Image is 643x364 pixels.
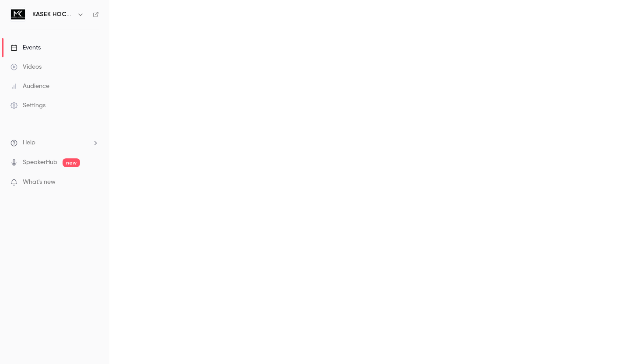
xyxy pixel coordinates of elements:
div: Audience [10,82,49,91]
span: new [63,158,80,167]
a: SpeakerHub [23,158,57,167]
div: Events [10,43,41,52]
img: KASEK HOCKEY [11,7,25,21]
li: help-dropdown-opener [10,138,99,147]
div: Settings [10,101,45,110]
span: What's new [23,178,56,187]
h6: KASEK HOCKEY [32,10,73,19]
div: Videos [10,63,42,71]
span: Help [23,138,35,147]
